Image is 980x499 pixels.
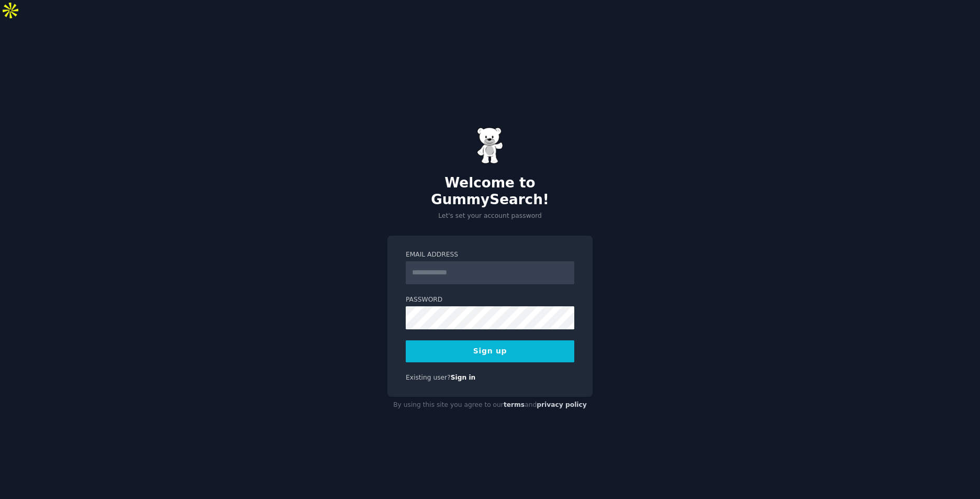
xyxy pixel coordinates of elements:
[406,340,574,362] button: Sign up
[406,374,451,381] span: Existing user?
[537,401,587,408] a: privacy policy
[451,374,476,381] a: Sign in
[387,397,593,414] div: By using this site you agree to our and
[504,401,525,408] a: terms
[406,250,574,260] label: Email Address
[387,212,593,221] p: Let's set your account password
[406,295,574,305] label: Password
[477,127,503,164] img: Gummy Bear
[387,175,593,208] h2: Welcome to GummySearch!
